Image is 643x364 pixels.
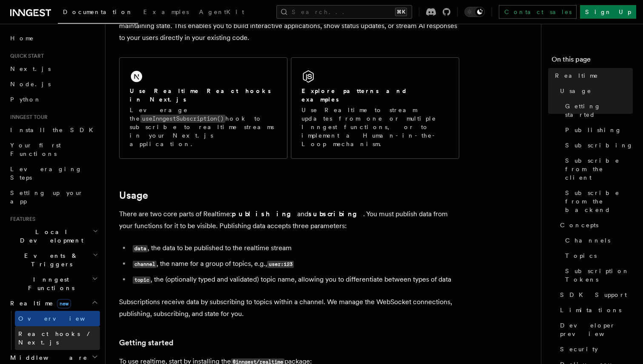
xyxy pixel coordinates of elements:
a: Subscribe from the backend [562,185,633,217]
span: Subscribing [565,141,633,150]
span: Next.js [10,65,51,72]
span: Realtime [7,299,71,308]
span: React hooks / Next.js [18,330,94,346]
a: Your first Functions [7,138,100,161]
a: SDK Support [557,287,633,302]
a: Contact sales [499,5,577,19]
span: Overview [18,315,106,322]
span: Quick start [7,53,44,59]
kbd: ⌘K [395,8,407,16]
span: Security [560,345,598,353]
span: Subscribe from the client [565,156,633,182]
span: Realtime [555,71,598,80]
a: Publishing [562,122,633,138]
p: Realtime allows you to stream data from workflows to your users without configuring infrastructur... [119,8,459,44]
span: Usage [560,87,592,95]
li: , the (optionally typed and validated) topic name, allowing you to differentiate between types of... [130,274,459,286]
span: Examples [143,8,189,15]
a: Install the SDK [7,122,100,138]
span: Leveraging Steps [10,166,82,181]
span: SDK Support [560,291,627,299]
span: AgentKit [199,8,244,15]
span: Install the SDK [10,127,98,133]
a: Next.js [7,61,100,76]
code: useInngestSubscription() [140,115,225,123]
a: Developer preview [557,318,633,341]
a: Topics [562,248,633,263]
h4: On this page [552,54,633,68]
span: Getting started [565,102,633,119]
code: user:123 [267,261,294,268]
p: There are two core parts of Realtime: and . You must publish data from your functions for it to b... [119,208,459,232]
a: Subscribe from the client [562,153,633,185]
span: Channels [565,236,610,245]
a: AgentKit [194,3,249,23]
p: Use Realtime to stream updates from one or multiple Inngest functions, or to implement a Human-in... [302,106,449,148]
a: Subscription Tokens [562,263,633,287]
button: Inngest Functions [7,272,100,296]
button: Toggle dark mode [464,7,485,17]
span: Documentation [63,8,133,15]
span: Inngest Functions [7,275,92,292]
a: Python [7,92,100,107]
code: data [133,245,148,252]
a: Overview [15,311,100,326]
strong: publishing [232,210,297,218]
a: Getting started [119,337,174,349]
span: Setting up your app [10,189,83,205]
a: Limitations [557,302,633,318]
span: Concepts [560,221,598,229]
span: new [57,299,71,308]
button: Search...⌘K [276,5,412,19]
p: Subscriptions receive data by subscribing to topics within a channel. We manage the WebSocket con... [119,296,459,320]
span: Topics [565,251,597,260]
a: Node.js [7,76,100,92]
button: Realtimenew [7,296,100,311]
a: Usage [119,189,148,201]
a: Concepts [557,217,633,233]
a: Channels [562,233,633,248]
a: Subscribing [562,138,633,153]
a: Leveraging Steps [7,161,100,185]
button: Local Development [7,224,100,248]
a: Sign Up [580,5,636,19]
button: Events & Triggers [7,248,100,272]
a: Documentation [58,3,138,24]
span: Middleware [7,353,88,362]
span: Developer preview [560,321,633,338]
h2: Use Realtime React hooks in Next.js [130,87,277,104]
a: Setting up your app [7,185,100,209]
span: Local Development [7,228,93,245]
a: React hooks / Next.js [15,326,100,350]
code: channel [133,261,156,268]
span: Publishing [565,126,622,134]
a: Usage [557,83,633,99]
strong: subscribing [308,210,363,218]
code: topic [133,277,151,284]
span: Subscription Tokens [565,267,633,284]
a: Realtime [552,68,633,83]
a: Security [557,341,633,357]
span: Home [10,34,34,42]
a: Examples [138,3,194,23]
p: Leverage the hook to subscribe to realtime streams in your Next.js application. [130,106,277,148]
span: Your first Functions [10,142,61,157]
span: Python [10,96,41,103]
a: Getting started [562,99,633,122]
h2: Explore patterns and examples [302,87,449,104]
a: Home [7,31,100,46]
span: Events & Triggers [7,251,93,268]
a: Explore patterns and examplesUse Realtime to stream updates from one or multiple Inngest function... [291,57,459,159]
span: Features [7,216,35,223]
a: Use Realtime React hooks in Next.jsLeverage theuseInngestSubscription()hook to subscribe to realt... [119,57,287,159]
span: Inngest tour [7,114,48,121]
span: Node.js [10,81,51,87]
li: , the name for a group of topics, e.g., [130,258,459,270]
div: Realtimenew [7,311,100,350]
li: , the data to be published to the realtime stream [130,242,459,254]
span: Subscribe from the backend [565,189,633,214]
span: Limitations [560,306,621,314]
